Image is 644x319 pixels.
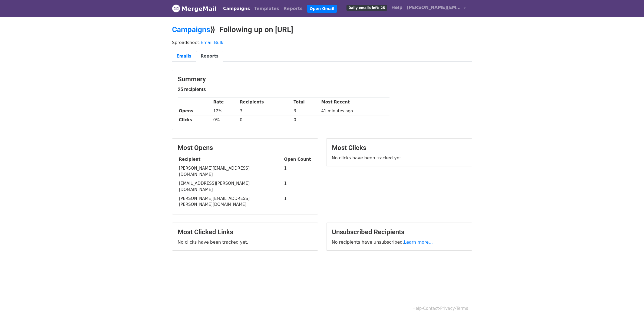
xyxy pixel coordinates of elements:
[332,144,467,152] h3: Most Clicks
[239,107,292,116] td: 3
[178,228,312,236] h3: Most Clicked Links
[344,2,389,13] a: Daily emails left: 25
[201,40,223,45] a: Email Bulk
[307,5,337,13] a: Open Gmail
[178,86,389,92] h5: 25 recipients
[332,239,467,245] p: No recipients have unsubscribed.
[423,306,439,311] a: Contact
[172,25,472,34] h2: ⟫ Following up on [URL]
[389,2,405,13] a: Help
[212,98,239,107] th: Rate
[292,98,320,107] th: Total
[172,25,210,34] a: Campaigns
[178,164,283,179] td: [PERSON_NAME][EMAIL_ADDRESS][DOMAIN_NAME]
[239,116,292,125] td: 0
[196,51,223,62] a: Reports
[212,107,239,116] td: 12%
[172,51,196,62] a: Emails
[412,306,422,311] a: Help
[221,3,252,14] a: Campaigns
[172,3,217,14] a: MergeMail
[239,98,292,107] th: Recipients
[283,194,312,209] td: 1
[332,155,467,161] p: No clicks have been tracked yet.
[178,75,389,83] h3: Summary
[212,116,239,125] td: 0%
[178,179,283,194] td: [EMAIL_ADDRESS][PERSON_NAME][DOMAIN_NAME]
[283,155,312,164] th: Open Count
[283,179,312,194] td: 1
[405,2,468,15] a: [PERSON_NAME][EMAIL_ADDRESS][PERSON_NAME]
[178,239,312,245] p: No clicks have been tracked yet.
[320,107,389,116] td: 41 minutes ago
[440,306,455,311] a: Privacy
[178,144,312,152] h3: Most Opens
[172,40,472,45] p: Spreadsheet:
[346,5,387,11] span: Daily emails left: 25
[178,116,212,125] th: Clicks
[404,240,433,245] a: Learn more...
[178,194,283,209] td: [PERSON_NAME][EMAIL_ADDRESS][PERSON_NAME][DOMAIN_NAME]
[281,3,305,14] a: Reports
[252,3,281,14] a: Templates
[407,4,461,11] span: [PERSON_NAME][EMAIL_ADDRESS][PERSON_NAME]
[292,116,320,125] td: 0
[320,98,389,107] th: Most Recent
[172,4,180,12] img: MergeMail logo
[178,155,283,164] th: Recipient
[178,107,212,116] th: Opens
[456,306,468,311] a: Terms
[332,228,467,236] h3: Unsubscribed Recipients
[292,107,320,116] td: 3
[283,164,312,179] td: 1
